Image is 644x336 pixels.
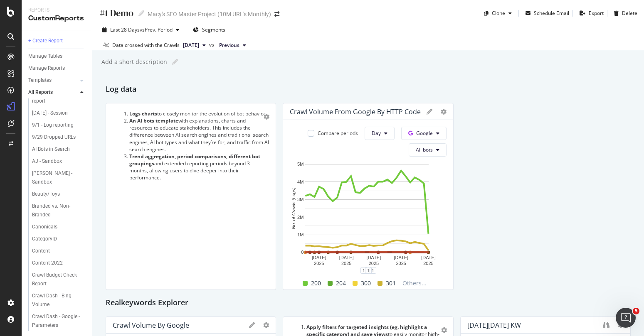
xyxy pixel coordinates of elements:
div: Add a short description [101,58,167,66]
span: All bots [416,146,433,153]
div: Crawl Volume by Google [113,321,189,329]
text: [DATE] [422,255,436,260]
strong: An AI bots template [129,117,178,124]
div: AJ - Sandbox [32,157,62,166]
span: 301 [386,278,396,288]
div: All Reports [28,88,53,97]
div: Crawl Volume from Google by HTTP Code [290,108,421,116]
text: 2M [297,215,303,220]
div: #1 Demo [99,7,133,20]
button: Google [401,127,447,140]
span: 204 [336,278,346,288]
text: 2025 [396,261,406,266]
div: gear [264,114,269,120]
div: 1 [365,267,372,274]
span: Day [372,130,381,137]
div: binoculars [603,321,609,328]
text: 0 [301,250,304,255]
text: [DATE] [339,255,354,260]
button: Schedule Email [522,7,569,20]
div: 9/29 Dropped URLs [32,133,76,142]
a: Canonicals [32,223,86,231]
span: Segments [202,26,225,33]
text: 4M [297,179,303,184]
a: [PERSON_NAME] - Sandbox [32,169,86,186]
li: to closely monitor the evolution of bot behavior. [129,110,269,117]
a: Crawl Budget Check Report [32,271,86,288]
div: 9/1 - Log reporting [32,121,74,130]
div: Clone [492,10,505,17]
div: + Create Report [28,37,63,45]
div: gear [441,327,447,333]
a: Crawl Dash - Google - Parameters [32,312,86,330]
text: 2025 [424,261,434,266]
div: Content 2022 [32,259,63,267]
a: Manage Tables [28,52,86,61]
i: Edit report name [172,59,178,65]
a: [DATE] - Session [32,109,86,118]
button: Clone [481,7,515,20]
div: Log data [106,83,631,96]
div: Logs chartsto closely monitor the evolution of bot behavior. An AI bots templatewith explanations... [106,103,276,290]
a: Content 2022 [32,259,86,267]
button: Last 28 DaysvsPrev. Period [99,23,183,37]
h2: Realkeywords Explorer [106,297,188,310]
text: 5M [297,162,303,167]
div: Schedule Email [534,10,569,17]
div: Crawl Budget Check Report [32,271,79,288]
div: CategoryID [32,235,57,243]
svg: A chart. [290,160,444,270]
span: 2025 Jul. 24th [183,42,199,49]
a: AJ - Sandbox [32,157,86,166]
div: Content [32,247,50,255]
text: [DATE] [312,255,326,260]
div: 1 [370,267,376,274]
span: 200 [311,278,321,288]
div: Canonicals [32,223,57,231]
button: All bots [409,143,447,157]
a: AI Bots in Search [32,145,86,154]
span: Previous [219,42,239,49]
span: vs [209,41,216,49]
div: Beauty/Toys [32,190,60,199]
div: Crawl Dash - Bing - Volume [32,292,79,309]
a: 9/1 - Log reporting [32,121,86,130]
span: 5 [633,308,639,314]
a: Manage Reports [28,64,86,73]
h2: Log data [106,83,136,96]
button: [DATE] [180,40,209,50]
a: + Create Report [28,37,86,45]
text: [DATE] [394,255,409,260]
div: Reports [28,7,85,14]
a: Crawl Dash - Bing - Volume [32,292,86,309]
button: Previous [216,40,249,50]
strong: Logs charts [129,110,157,117]
span: Others... [399,278,430,288]
span: Google [416,130,433,137]
div: 1 [360,267,367,274]
div: Macy's SEO Master Project (10M URL's Monthly) [148,10,271,18]
text: 2025 [369,261,379,266]
iframe: Intercom live chat [616,308,636,328]
text: 1M [297,232,303,237]
button: Segments [190,23,229,37]
a: Branded vs. Non-Branded [32,202,86,219]
span: vs Prev. Period [140,26,173,33]
div: Manage Reports [28,64,65,73]
span: 300 [361,278,371,288]
div: Crawl Volume from Google by HTTP CodeCompare periodsDayGoogleAll botsA chart.111200204300301Other... [283,103,453,290]
button: Export [576,7,604,20]
text: 2025 [314,261,324,266]
div: Allison - Sandbox [32,169,80,186]
div: Compare periods [318,130,358,137]
div: Manage Tables [28,52,62,61]
a: Content [32,247,86,255]
span: Last 28 Days [110,26,140,33]
button: Delete [611,7,637,20]
i: Edit report name [138,10,144,16]
div: [DATE][DATE] KW [467,321,521,329]
div: Crawl Dash - Google - Parameters [32,312,81,330]
div: CustomReports [28,14,85,23]
text: No. of Crawls (Logs) [291,187,296,229]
